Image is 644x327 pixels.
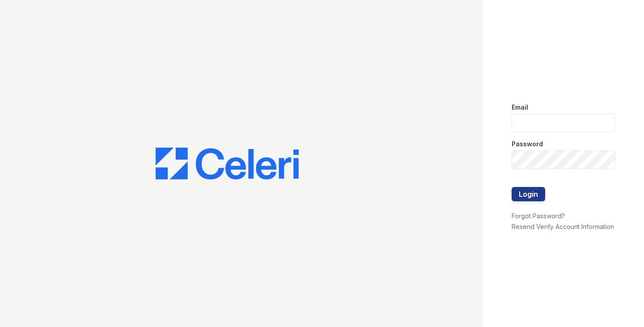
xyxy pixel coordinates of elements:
img: CE_Logo_Blue-a8612792a0a2168367f1c8372b55b34899dd931a85d93a1a3d3e32e68fde9ad4.png [156,148,299,180]
label: Email [512,103,528,112]
a: Forgot Password? [512,212,565,220]
a: Resend Verify Account Information [512,223,614,230]
button: Login [512,187,545,201]
label: Password [512,140,543,149]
